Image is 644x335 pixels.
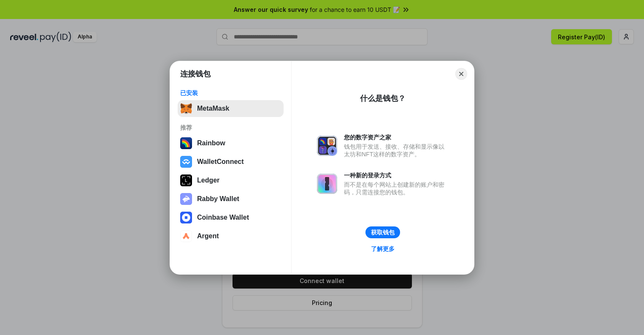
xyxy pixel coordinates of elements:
div: 获取钱包 [371,229,395,236]
div: 了解更多 [371,245,395,253]
button: Argent [178,228,284,245]
button: 获取钱包 [365,226,400,238]
img: svg+xml,%3Csvg%20width%3D%2228%22%20height%3D%2228%22%20viewBox%3D%220%200%2028%2028%22%20fill%3D... [180,212,192,223]
a: 了解更多 [366,243,400,254]
button: Close [455,68,467,80]
button: Coinbase Wallet [178,209,284,226]
div: 您的数字资产之家 [344,133,449,141]
img: svg+xml,%3Csvg%20xmlns%3D%22http%3A%2F%2Fwww.w3.org%2F2000%2Fsvg%22%20fill%3D%22none%22%20viewBox... [317,174,337,194]
img: svg+xml,%3Csvg%20width%3D%2228%22%20height%3D%2228%22%20viewBox%3D%220%200%2028%2028%22%20fill%3D... [180,156,192,168]
img: svg+xml,%3Csvg%20width%3D%2228%22%20height%3D%2228%22%20viewBox%3D%220%200%2028%2028%22%20fill%3D... [180,230,192,242]
button: Ledger [178,172,284,189]
button: MetaMask [178,100,284,117]
img: svg+xml,%3Csvg%20width%3D%22120%22%20height%3D%22120%22%20viewBox%3D%220%200%20120%20120%22%20fil... [180,137,192,149]
img: svg+xml,%3Csvg%20xmlns%3D%22http%3A%2F%2Fwww.w3.org%2F2000%2Fsvg%22%20width%3D%2228%22%20height%3... [180,174,192,186]
div: 已安装 [180,89,281,97]
div: Rabby Wallet [197,195,239,203]
h1: 连接钱包 [180,69,211,79]
div: Rainbow [197,139,225,147]
div: Ledger [197,177,219,184]
img: svg+xml,%3Csvg%20fill%3D%22none%22%20height%3D%2233%22%20viewBox%3D%220%200%2035%2033%22%20width%... [180,103,192,114]
button: Rabby Wallet [178,191,284,207]
div: Coinbase Wallet [197,214,249,221]
div: 而不是在每个网站上创建新的账户和密码，只需连接您的钱包。 [344,181,449,196]
div: 什么是钱包？ [360,93,406,103]
div: Argent [197,232,219,240]
div: 推荐 [180,124,281,131]
button: Rainbow [178,135,284,152]
div: WalletConnect [197,158,244,166]
img: svg+xml,%3Csvg%20xmlns%3D%22http%3A%2F%2Fwww.w3.org%2F2000%2Fsvg%22%20fill%3D%22none%22%20viewBox... [317,136,337,156]
div: 一种新的登录方式 [344,172,449,179]
img: svg+xml,%3Csvg%20xmlns%3D%22http%3A%2F%2Fwww.w3.org%2F2000%2Fsvg%22%20fill%3D%22none%22%20viewBox... [180,193,192,205]
div: 钱包用于发送、接收、存储和显示像以太坊和NFT这样的数字资产。 [344,143,449,158]
button: WalletConnect [178,153,284,170]
div: MetaMask [197,105,229,112]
